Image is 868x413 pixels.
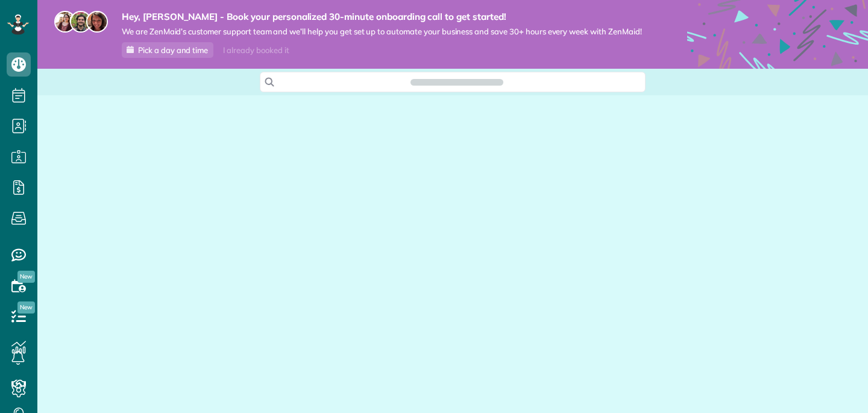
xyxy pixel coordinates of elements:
span: We are ZenMaid’s customer support team and we’ll help you get set up to automate your business an... [122,27,642,37]
div: I already booked it [216,43,296,58]
img: maria-72a9807cf96188c08ef61303f053569d2e2a8a1cde33d635c8a3ac13582a053d.jpg [54,11,76,33]
span: Pick a day and time [138,45,208,55]
span: New [17,271,35,283]
span: New [17,301,35,314]
span: Search ZenMaid… [423,76,491,88]
strong: Hey, [PERSON_NAME] - Book your personalized 30-minute onboarding call to get started! [122,11,642,23]
img: michelle-19f622bdf1676172e81f8f8fba1fb50e276960ebfe0243fe18214015130c80e4.jpg [86,11,108,33]
a: Pick a day and time [122,42,213,58]
img: jorge-587dff0eeaa6aab1f244e6dc62b8924c3b6ad411094392a53c71c6c4a576187d.jpg [70,11,92,33]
